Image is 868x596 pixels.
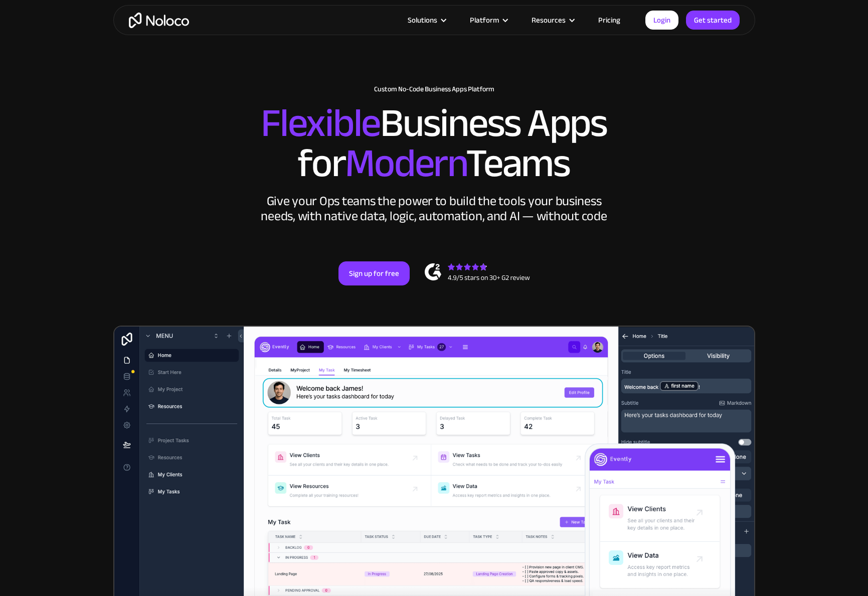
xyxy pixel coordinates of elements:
[686,11,740,30] a: Get started
[129,13,189,28] a: home
[395,14,457,27] div: Solutions
[123,85,745,93] h1: Custom No-Code Business Apps Platform
[519,14,586,27] div: Resources
[123,103,745,184] h2: Business Apps for Teams
[457,14,519,27] div: Platform
[586,14,633,27] a: Pricing
[645,11,678,30] a: Login
[408,14,437,27] div: Solutions
[259,194,610,224] div: Give your Ops teams the power to build the tools your business needs, with native data, logic, au...
[338,261,410,285] a: Sign up for free
[345,126,466,201] span: Modern
[261,86,380,161] span: Flexible
[532,14,566,27] div: Resources
[470,14,499,27] div: Platform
